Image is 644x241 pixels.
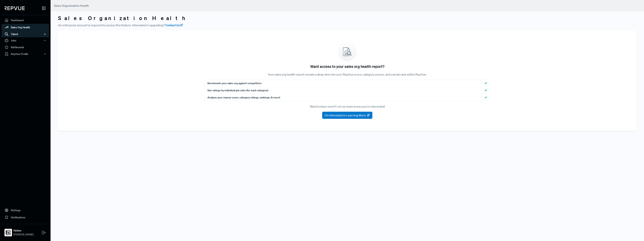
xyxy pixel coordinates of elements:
[1,24,49,31] a: Sales Org Health
[13,229,34,233] strong: Notion
[165,23,183,27] a: Contact Us
[1,17,49,24] a: Dashboard
[1,224,49,238] a: NotionNotion[PERSON_NAME]
[58,23,637,27] p: An enterprise account is required to access this feature. Interested in upgrading?
[204,104,490,109] p: Want to learn more? Let our team know you're interested!
[4,6,25,10] img: RepVue
[1,207,49,214] a: Settings
[310,64,384,69] h5: Want access to your sales org health report?
[13,233,34,237] span: [PERSON_NAME]
[204,72,490,77] p: Your sales org health report reveals a deep dive into your RepVue score, category scores, and ove...
[1,31,49,37] button: Talent
[5,230,11,236] img: Notion
[1,37,49,44] button: Jobs
[58,15,637,21] h3: Sales Organization Health
[325,113,366,118] span: I'm Interested in Learning More
[207,96,280,100] span: Analyze your repvue score, category ratings, rankings, & more!
[322,112,372,119] button: I'm Interested in Learning More
[54,4,89,7] span: Sales Organization Health
[207,81,262,85] span: Benchmark your sales org against competitors
[1,44,49,51] a: Battlecards
[207,88,268,92] span: See ratings by individual job roles (for each category)
[1,51,49,57] button: RepVue Profile
[1,214,49,221] a: Notifications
